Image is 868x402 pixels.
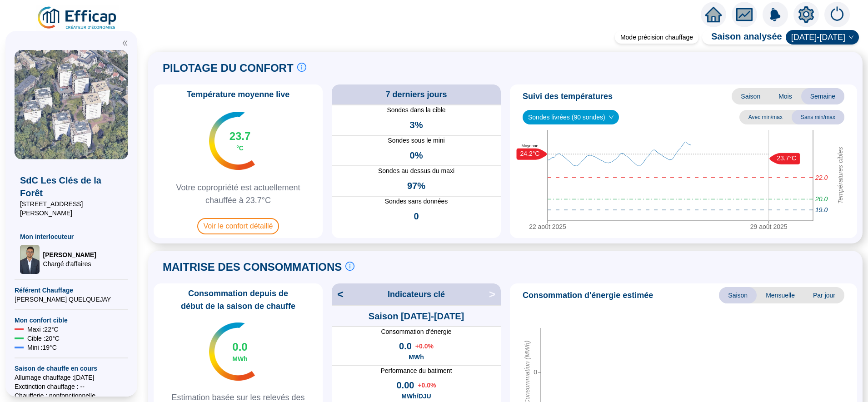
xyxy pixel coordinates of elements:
[332,366,501,375] span: Performance du batiment
[801,88,844,104] span: Semaine
[163,260,342,274] span: MAITRISE DES CONSOMMATIONS
[332,166,501,176] span: Sondes au dessus du maxi
[332,105,501,115] span: Sondes dans la cible
[27,325,59,334] span: Maxi : 22 °C
[815,174,828,181] tspan: 22.0
[20,199,123,218] span: [STREET_ADDRESS][PERSON_NAME]
[15,295,128,304] span: [PERSON_NAME] QUELQUEJAY
[739,110,792,124] span: Avec min/max
[702,30,782,45] span: Saison analysée
[388,288,445,301] span: Indicateurs clé
[705,6,722,23] span: home
[20,232,123,241] span: Mon interlocuteur
[369,310,464,323] span: Saison [DATE]-[DATE]
[229,129,251,144] span: 23.7
[197,218,279,234] span: Voir le confort détaillé
[399,340,412,352] span: 0.0
[332,136,501,145] span: Sondes sous le mini
[769,88,801,104] span: Mois
[410,149,423,162] span: 0%
[523,90,613,103] span: Suivi des températures
[804,287,844,303] span: Par jour
[401,392,431,401] span: MWh/DJU
[236,144,244,153] span: °C
[410,119,423,131] span: 3%
[736,6,753,23] span: fund
[15,373,128,382] span: Allumage chauffage : [DATE]
[415,342,434,351] span: + 0.0 %
[777,154,796,162] text: 23.7°C
[732,88,769,104] span: Saison
[163,61,294,75] span: PILOTAGE DU CONFORT
[385,88,447,101] span: 7 derniers jours
[232,354,247,363] span: MWh
[798,6,814,23] span: setting
[20,245,40,274] img: Chargé d'affaires
[792,110,844,124] span: Sans min/max
[528,110,614,124] span: Sondes livrées (90 sondes)
[848,35,854,40] span: down
[20,174,123,199] span: SdC Les Clés de la Forêt
[15,316,128,325] span: Mon confort cible
[534,368,537,376] tspan: 0
[523,289,653,302] span: Consommation d'énergie estimée
[409,352,424,362] span: MWh
[529,223,566,230] tspan: 22 août 2025
[609,114,614,120] span: down
[122,40,128,46] span: double-left
[763,2,788,27] img: alerts
[520,149,540,157] text: 24.2°C
[297,63,306,72] span: info-circle
[15,382,128,391] span: Exctinction chauffage : --
[837,147,844,204] tspan: Températures cibles
[815,206,828,213] tspan: 19.0
[345,262,354,271] span: info-circle
[15,391,128,400] span: Chaufferie : non fonctionnelle
[719,287,757,303] span: Saison
[396,379,414,392] span: 0.00
[27,334,60,343] span: Cible : 20 °C
[750,223,788,230] tspan: 29 août 2025
[824,2,850,27] img: alerts
[414,210,419,223] span: 0
[209,112,255,170] img: indicateur températures
[332,287,344,302] span: <
[757,287,804,303] span: Mensuelle
[43,259,96,268] span: Chargé d'affaires
[157,287,319,313] span: Consommation depuis de début de la saison de chauffe
[27,343,57,352] span: Mini : 19 °C
[332,197,501,206] span: Sondes sans données
[489,287,501,302] span: >
[15,364,128,373] span: Saison de chauffe en cours
[181,88,295,101] span: Température moyenne live
[615,31,698,44] div: Mode précision chauffage
[815,195,828,203] tspan: 20.0
[209,323,255,381] img: indicateur températures
[157,181,319,207] span: Votre copropriété est actuellement chauffée à 23.7°C
[791,30,853,44] span: 2024-2025
[43,250,96,259] span: [PERSON_NAME]
[36,5,119,31] img: efficap energie logo
[232,340,247,354] span: 0.0
[332,327,501,336] span: Consommation d'énergie
[418,381,436,390] span: + 0.0 %
[407,179,425,192] span: 97%
[521,144,538,148] text: Moyenne
[15,286,128,295] span: Référent Chauffage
